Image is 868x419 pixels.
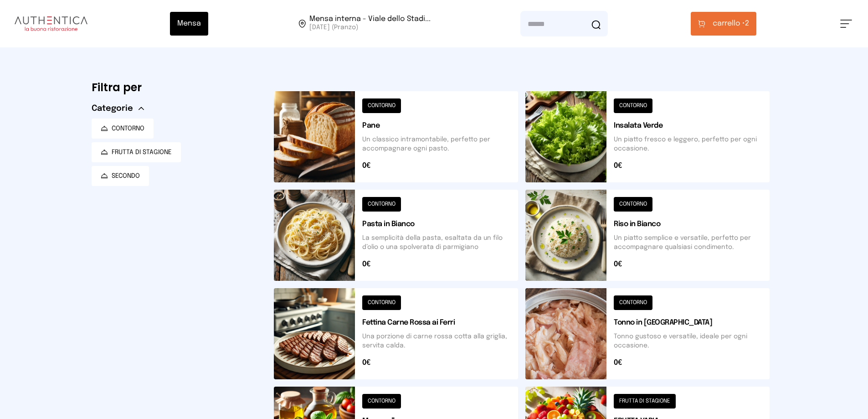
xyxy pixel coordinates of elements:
[112,171,140,181] span: SECONDO
[92,142,181,162] button: FRUTTA DI STAGIONE
[309,16,431,32] span: Viale dello Stadio, 77, 05100 Terni TR, Italia
[713,18,749,29] span: 2
[92,166,149,186] button: SECONDO
[170,12,208,36] button: Mensa
[92,102,144,115] button: Categorie
[112,148,172,157] span: FRUTTA DI STAGIONE
[309,23,431,32] span: [DATE] (Pranzo)
[92,80,259,95] h6: Filtra per
[92,119,154,139] button: CONTORNO
[92,102,133,115] span: Categorie
[15,16,87,31] img: logo.8f33a47.png
[112,124,144,133] span: CONTORNO
[691,12,756,36] button: carrello •2
[713,18,745,29] span: carrello •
